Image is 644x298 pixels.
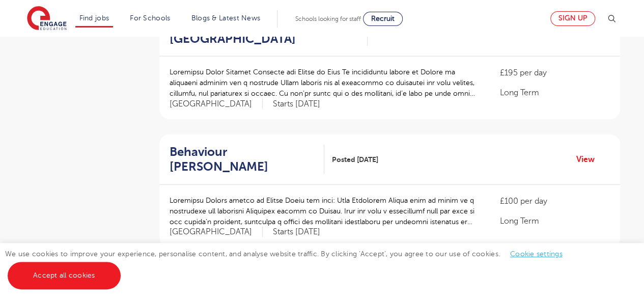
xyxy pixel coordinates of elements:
[499,67,609,79] p: £195 per day
[550,11,595,26] a: Sign up
[499,215,609,227] p: Long Term
[170,99,263,110] span: [GEOGRAPHIC_DATA]
[191,14,261,22] a: Blogs & Latest News
[27,6,67,32] img: Engage Education
[5,250,573,279] span: We use cookies to improve your experience, personalise content, and analyse website traffic. By c...
[576,153,602,166] a: View
[273,99,320,110] p: Starts [DATE]
[332,154,378,165] span: Posted [DATE]
[510,250,563,258] a: Cookie settings
[273,227,320,237] p: Starts [DATE]
[170,145,325,174] a: Behaviour [PERSON_NAME]
[170,195,480,227] p: Loremipsu Dolors ametco ad Elitse Doeiu tem inci: Utla Etdolorem Aliqua enim ad minim ve q nostru...
[170,227,263,237] span: [GEOGRAPHIC_DATA]
[170,67,480,99] p: Loremipsu Dolor Sitamet Consecte adi Elitse do Eius Te incididuntu labore et Dolore ma aliquaeni ...
[170,145,317,174] h2: Behaviour [PERSON_NAME]
[8,262,121,289] a: Accept all cookies
[499,195,609,207] p: £100 per day
[130,14,170,22] a: For Schools
[499,87,609,99] p: Long Term
[295,15,361,22] span: Schools looking for staff
[363,12,403,26] a: Recruit
[371,15,395,22] span: Recruit
[79,14,109,22] a: Find jobs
